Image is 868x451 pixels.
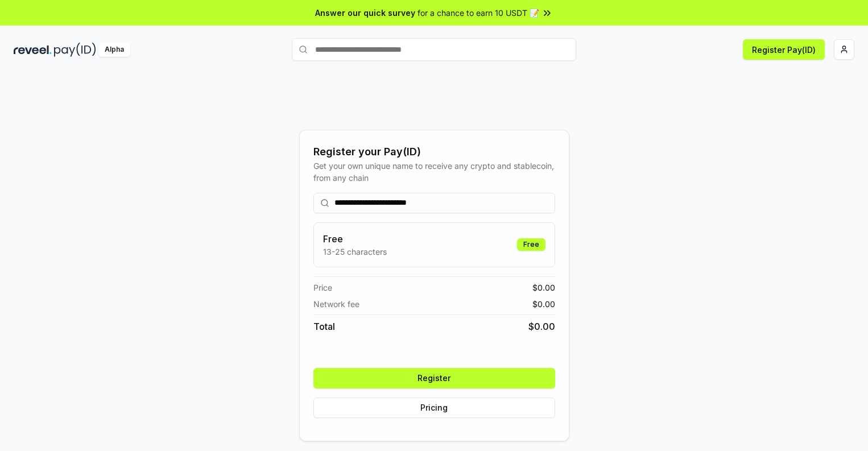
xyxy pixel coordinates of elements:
[98,43,130,57] div: Alpha
[313,298,359,310] span: Network fee
[313,282,332,293] span: Price
[532,298,555,310] span: $ 0.00
[313,368,555,388] button: Register
[323,246,387,258] p: 13-25 characters
[54,43,96,57] img: pay_id
[313,144,555,160] div: Register your Pay(ID)
[528,320,555,333] span: $ 0.00
[14,43,52,57] img: reveel_dark
[315,7,415,19] span: Answer our quick survey
[313,320,335,333] span: Total
[517,238,545,251] div: Free
[743,39,825,60] button: Register Pay(ID)
[418,7,539,19] span: for a chance to earn 10 USDT 📝
[532,282,555,293] span: $ 0.00
[313,160,555,184] div: Get your own unique name to receive any crypto and stablecoin, from any chain
[323,232,387,246] h3: Free
[313,398,555,418] button: Pricing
